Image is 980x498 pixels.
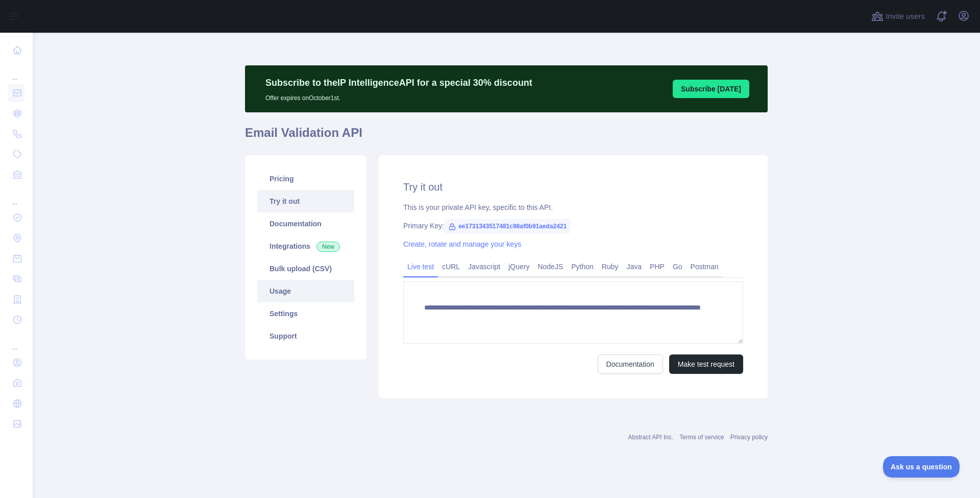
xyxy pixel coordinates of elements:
a: Javascript [464,258,504,275]
button: Subscribe [DATE] [673,80,749,98]
a: Ruby [598,258,623,275]
a: cURL [438,258,464,275]
p: Offer expires on October 1st. [265,90,532,102]
a: Live test [403,258,438,275]
a: Create, rotate and manage your keys [403,240,521,248]
div: This is your private API key, specific to this API. [403,202,743,212]
a: Documentation [598,354,663,374]
h1: Email Validation API [245,125,768,149]
div: ... [8,331,24,351]
a: Settings [257,302,354,325]
button: Invite users [869,8,927,25]
a: Postman [687,258,723,275]
a: Try it out [257,190,354,212]
a: Support [257,325,354,347]
a: Documentation [257,212,354,235]
span: ee1731343517481c98af0b91aeda2421 [444,219,571,234]
a: Abstract API Inc. [628,434,674,441]
a: Integrations New [257,235,354,257]
a: Bulk upload (CSV) [257,257,354,280]
div: Primary Key: [403,221,743,231]
div: ... [8,186,24,206]
iframe: Toggle Customer Support [883,456,960,478]
a: Pricing [257,168,354,190]
a: Go [669,258,687,275]
a: Privacy policy [730,434,768,441]
span: New [316,242,340,252]
a: Java [623,258,646,275]
a: jQuery [504,258,533,275]
a: NodeJS [533,258,567,275]
span: Invite users [886,11,925,22]
button: Make test request [669,354,743,374]
a: Usage [257,280,354,302]
a: PHP [646,258,669,275]
h2: Try it out [403,180,743,194]
a: Python [567,258,598,275]
div: ... [8,61,24,82]
p: Subscribe to the IP Intelligence API for a special 30 % discount [265,76,532,90]
a: Terms of service [679,434,724,441]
